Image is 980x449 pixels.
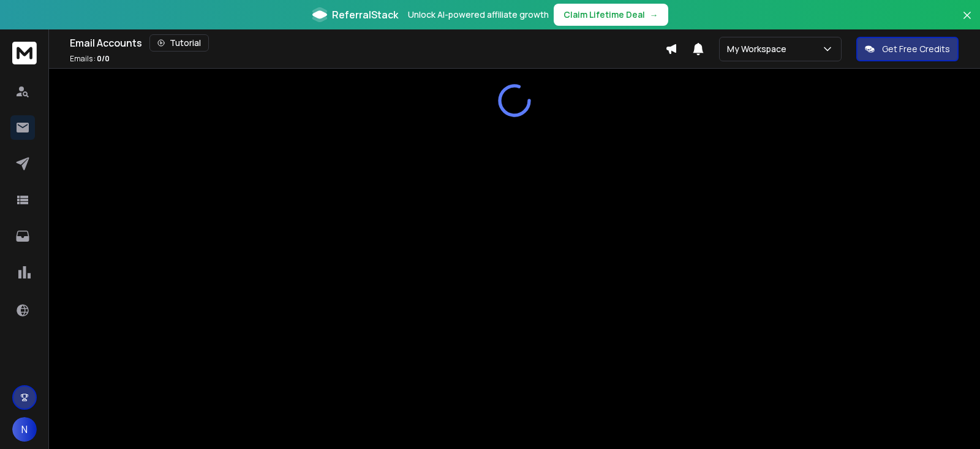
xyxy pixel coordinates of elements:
[97,53,110,64] span: 0 / 0
[408,9,549,21] p: Unlock AI-powered affiliate growth
[70,34,665,52] div: Email Accounts
[650,9,658,21] span: →
[959,7,975,37] button: Close banner
[727,43,791,55] p: My Workspace
[856,37,959,61] button: Get Free Credits
[12,417,37,442] button: N
[554,4,668,26] button: Claim Lifetime Deal→
[882,43,950,55] p: Get Free Credits
[332,7,398,22] span: ReferralStack
[70,54,110,64] p: Emails :
[149,34,209,52] button: Tutorial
